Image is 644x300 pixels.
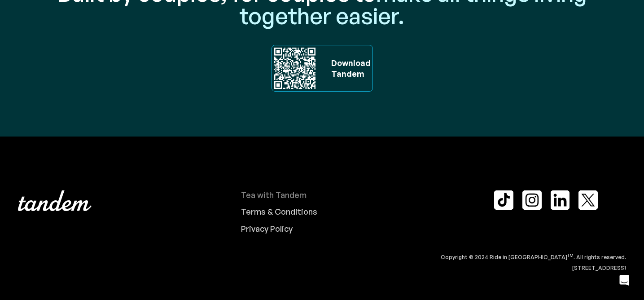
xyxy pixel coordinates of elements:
[241,207,487,217] a: Terms & Conditions
[241,190,307,200] div: Tea with Tandem
[327,57,371,79] div: Download ‍ Tandem
[241,190,487,200] a: Tea with Tandem
[567,253,574,258] sup: TM
[241,224,487,234] a: Privacy Policy
[241,207,317,217] div: Terms & Conditions
[613,269,635,291] iframe: Intercom live chat
[18,252,626,274] div: Copyright © 2024 Ride in [GEOGRAPHIC_DATA] . All rights reserved. [STREET_ADDRESS]
[241,224,293,234] div: Privacy Policy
